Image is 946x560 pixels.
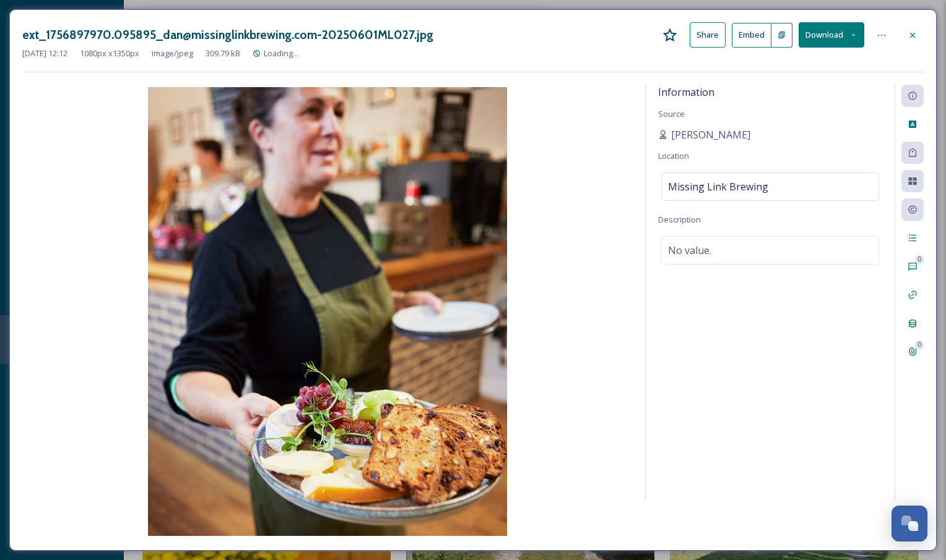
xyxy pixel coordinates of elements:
span: Source [658,108,685,119]
span: Description [658,214,701,225]
span: Location [658,150,689,161]
span: image/jpeg [152,48,193,59]
button: Download [799,22,864,48]
span: Information [658,85,714,99]
button: Embed [732,23,771,48]
button: Share [690,22,726,48]
span: [PERSON_NAME] [671,127,750,142]
span: Missing Link Brewing [668,179,768,194]
div: 0 [915,255,924,264]
span: [DATE] 12:12 [22,48,67,59]
span: 309.79 kB [206,48,240,59]
img: dan%40missinglinkbrewing.com-20250601ML027.jpg [22,87,633,536]
button: Open Chat [892,506,927,541]
span: 1080 px x 1350 px [80,48,139,59]
span: No value. [668,243,711,258]
div: 0 [915,341,924,349]
h3: ext_1756897970.095895_dan@missinglinkbrewing.com-20250601ML027.jpg [22,26,433,44]
span: Loading... [264,48,298,59]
